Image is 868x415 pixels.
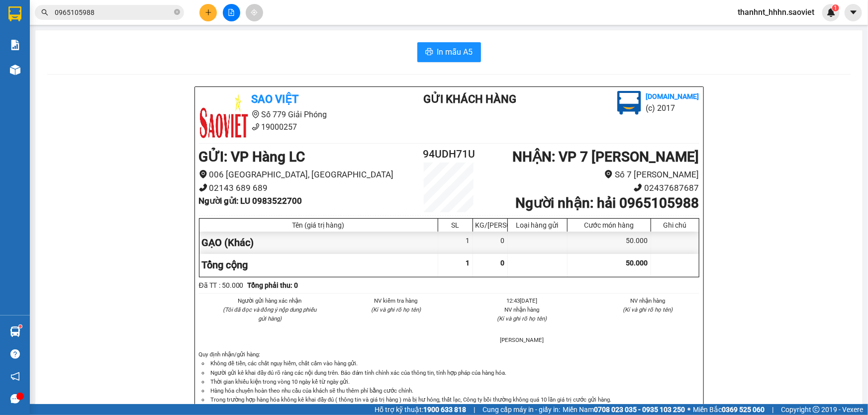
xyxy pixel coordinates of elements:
span: phone [252,123,260,131]
span: In mẫu A5 [437,46,473,58]
span: message [10,394,20,404]
img: logo-vxr [8,6,21,21]
li: 02437687687 [490,181,699,195]
div: Cước món hàng [570,221,648,229]
span: 1 [466,259,470,267]
span: close-circle [174,9,180,15]
i: (Kí và ghi rõ họ tên) [371,306,421,313]
div: SL [441,221,470,229]
span: 0 [501,259,505,267]
img: logo.jpg [617,91,641,115]
span: environment [604,170,613,178]
i: (Kí và ghi rõ họ tên) [623,306,673,313]
input: Tìm tên, số ĐT hoặc mã đơn [55,7,172,18]
li: NV nhận hàng [471,305,574,314]
button: plus [199,4,217,21]
b: Sao Việt [252,93,299,105]
button: file-add [223,4,240,21]
span: Miền Nam [563,404,685,415]
span: 50.000 [626,259,648,267]
span: question-circle [10,349,20,359]
span: aim [251,9,258,16]
img: warehouse-icon [10,327,20,337]
b: GỬI : VP Hàng LC [199,149,305,165]
span: thanhnt_hhhn.saoviet [730,6,822,18]
b: [DOMAIN_NAME] [133,8,240,24]
div: Ghi chú [654,221,696,229]
img: icon-new-feature [827,8,836,17]
b: Tổng phải thu: 0 [248,281,298,289]
b: NHẬN : VP 7 [PERSON_NAME] [512,149,699,165]
li: Số 779 Giải Phóng [199,108,384,121]
span: close-circle [174,8,180,17]
li: 02143 689 689 [199,181,407,195]
li: NV kiểm tra hàng [345,296,447,305]
img: warehouse-icon [10,65,20,75]
b: Sao Việt [60,23,121,40]
button: printerIn mẫu A5 [417,42,481,62]
li: Trong trường hợp hàng hóa không kê khai đầy đủ ( thông tin và giá trị hàng ) mà bị hư hỏng, thất ... [209,395,699,404]
span: 1 [834,4,837,11]
strong: 1900 633 818 [423,406,466,414]
i: (Kí và ghi rõ họ tên) [497,315,547,322]
div: KG/[PERSON_NAME] [476,221,505,229]
div: GẠO (Khác) [199,232,438,254]
span: Tổng cộng [202,259,248,271]
span: Miền Bắc [693,404,765,415]
li: Thời gian khiếu kiện trong vòng 10 ngày kể từ ngày gửi. [209,377,699,386]
div: Quy định nhận/gửi hàng : [199,350,699,413]
li: 006 [GEOGRAPHIC_DATA], [GEOGRAPHIC_DATA] [199,168,407,181]
li: NV nhận hàng [597,296,699,305]
li: Không để tiền, các chất nguy hiểm, chất cấm vào hàng gửi. [209,359,699,368]
b: Người nhận : hải 0965105988 [515,195,699,211]
span: notification [10,372,20,381]
sup: 1 [832,4,839,11]
h2: 94UDH71U [407,146,491,163]
button: aim [246,4,263,21]
li: Hàng hóa chuyển hoàn theo nhu cầu của khách sẽ thu thêm phí bằng cước chính. [209,386,699,395]
span: environment [199,170,207,178]
li: [PERSON_NAME] [471,335,574,344]
li: (c) 2017 [646,102,699,114]
span: | [772,404,773,415]
span: Hỗ trợ kỹ thuật: [375,404,466,415]
img: logo.jpg [5,8,55,58]
li: Số 7 [PERSON_NAME] [490,168,699,181]
img: logo.jpg [199,91,249,141]
div: 1 [438,232,473,254]
img: solution-icon [10,40,20,50]
h2: VP Nhận: VP Hàng LC [52,58,240,120]
b: Người gửi : LU 0983522700 [199,196,302,206]
sup: 1 [19,325,22,328]
li: Hàng không được lưu tại văn phòng quá 24 tiếng. [209,404,699,413]
span: phone [634,183,642,192]
strong: 0369 525 060 [722,406,765,414]
span: search [41,9,48,16]
button: caret-down [845,4,862,21]
span: environment [252,110,260,118]
div: Đã TT : 50.000 [199,280,244,291]
span: printer [425,48,433,57]
div: Tên (giá trị hàng) [202,221,435,229]
b: Gửi khách hàng [423,93,516,105]
b: [DOMAIN_NAME] [646,92,699,100]
span: ⚪️ [687,408,690,412]
i: (Tôi đã đọc và đồng ý nộp dung phiếu gửi hàng) [223,306,316,322]
li: 19000257 [199,121,384,133]
span: copyright [813,406,820,413]
span: phone [199,183,207,192]
div: 0 [473,232,508,254]
span: plus [205,9,212,16]
div: 50.000 [568,232,651,254]
li: 12:43[DATE] [471,296,574,305]
span: Cung cấp máy in - giấy in: [482,404,560,415]
div: Loại hàng gửi [510,221,565,229]
span: caret-down [849,8,858,17]
strong: 0708 023 035 - 0935 103 250 [594,406,685,414]
span: file-add [228,9,235,16]
span: | [474,404,475,415]
li: Người gửi hàng xác nhận [219,296,321,305]
li: Người gửi kê khai đầy đủ rõ ràng các nội dung trên. Bảo đảm tính chính xác của thông tin, tính hợ... [209,368,699,377]
h2: 3233R7LZ [5,58,80,74]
